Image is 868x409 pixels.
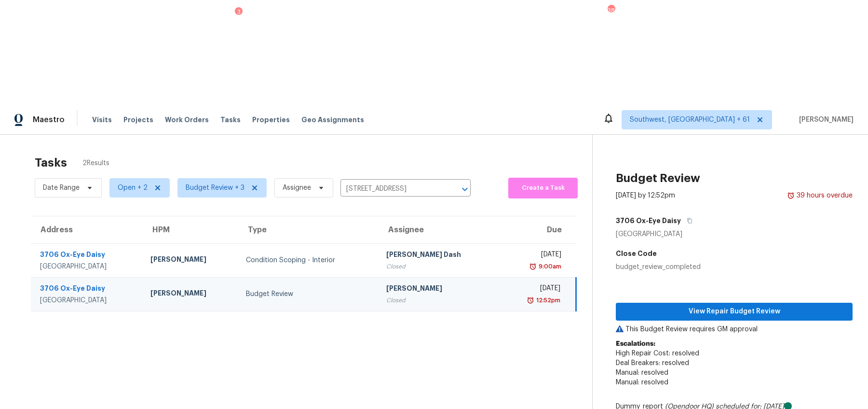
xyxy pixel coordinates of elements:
[43,183,80,193] span: Date Range
[681,212,694,229] button: Copy Address
[616,303,853,321] button: View Repair Budget Review
[123,115,153,125] span: Projects
[165,115,209,125] span: Work Orders
[238,216,379,243] th: Type
[616,350,699,357] span: High Repair Cost: resolved
[386,250,492,262] div: [PERSON_NAME] Dash
[795,115,854,125] span: [PERSON_NAME]
[616,216,681,226] h5: 3706 Ox-Eye Daisy
[795,191,853,200] div: 39 hours overdue
[40,250,135,262] div: 3706 Ox-Eye Daisy
[150,288,231,300] div: [PERSON_NAME]
[616,262,853,272] div: budget_review_completed
[301,115,364,125] span: Geo Assignments
[246,289,371,299] div: Budget Review
[386,262,492,271] div: Closed
[35,158,67,168] h2: Tasks
[624,306,845,318] span: View Repair Budget Review
[616,324,853,334] p: This Budget Review requires GM approval
[616,229,853,239] div: [GEOGRAPHIC_DATA]
[379,216,500,243] th: Assignee
[252,115,290,125] span: Properties
[616,379,668,386] span: Manual: resolved
[40,283,135,296] div: 3706 Ox-Eye Daisy
[33,115,65,125] span: Maestro
[283,183,311,193] span: Assignee
[186,183,244,193] span: Budget Review + 3
[616,191,675,200] div: [DATE] by 12:52pm
[508,178,578,198] button: Create a Task
[616,173,700,183] h2: Budget Review
[31,216,143,243] th: Address
[118,183,148,193] span: Open + 2
[246,255,371,265] div: Condition Scoping - Interior
[386,283,492,296] div: [PERSON_NAME]
[40,262,135,271] div: [GEOGRAPHIC_DATA]
[616,340,655,347] b: Escalations:
[458,183,472,196] button: Open
[513,183,573,194] span: Create a Task
[630,115,750,125] span: Southwest, [GEOGRAPHIC_DATA] + 61
[340,182,444,197] input: Search by address
[150,254,231,267] div: [PERSON_NAME]
[616,249,853,258] h5: Close Code
[616,360,689,367] span: Deal Breakers: resolved
[40,296,135,305] div: [GEOGRAPHIC_DATA]
[787,191,795,200] img: Overdue Alarm Icon
[527,296,534,305] img: Overdue Alarm Icon
[616,369,668,376] span: Manual: resolved
[82,158,109,168] span: 2 Results
[507,283,560,296] div: [DATE]
[92,115,112,125] span: Visits
[537,262,561,271] div: 9:00am
[386,296,492,305] div: Closed
[220,116,241,123] span: Tasks
[529,262,537,271] img: Overdue Alarm Icon
[507,250,561,262] div: [DATE]
[534,296,560,305] div: 12:52pm
[143,216,238,243] th: HPM
[500,216,576,243] th: Due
